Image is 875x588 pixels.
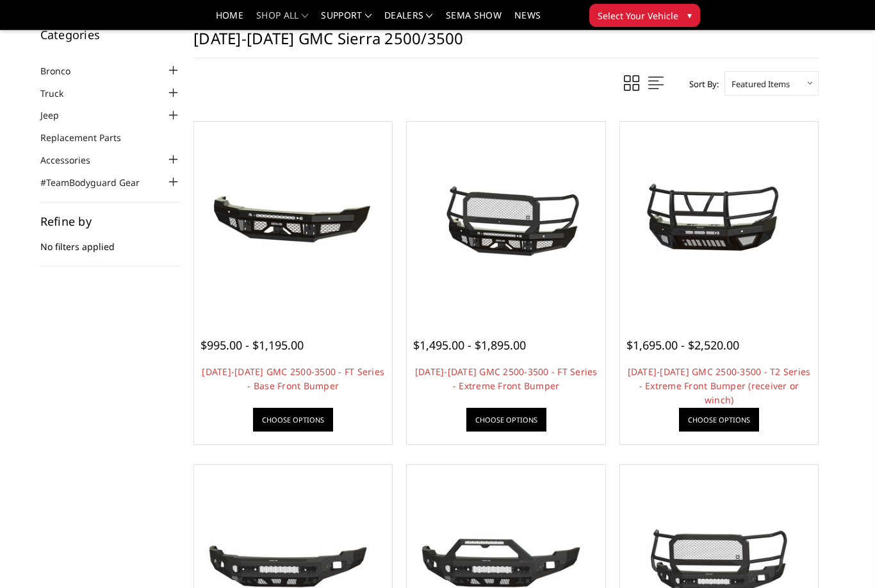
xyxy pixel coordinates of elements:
[40,29,181,40] h5: Categories
[40,153,106,167] a: Accessories
[40,131,137,144] a: Replacement Parts
[589,4,700,27] button: Select Your Vehicle
[40,108,75,122] a: Jeep
[384,11,433,29] a: Dealers
[216,11,243,29] a: Home
[256,11,308,29] a: shop all
[514,11,541,29] a: News
[193,29,819,58] h1: [DATE]-[DATE] GMC Sierra 2500/3500
[626,337,739,353] span: $1,695.00 - $2,520.00
[40,87,79,100] a: Truck
[40,176,156,189] a: #TeamBodyguard Gear
[415,365,598,392] a: [DATE]-[DATE] GMC 2500-3500 - FT Series - Extreme Front Bumper
[200,337,304,353] span: $995.00 - $1,195.00
[682,74,719,94] label: Sort By:
[628,365,811,406] a: [DATE]-[DATE] GMC 2500-3500 - T2 Series - Extreme Front Bumper (receiver or winch)
[410,125,601,317] a: 2024-2026 GMC 2500-3500 - FT Series - Extreme Front Bumper 2024-2026 GMC 2500-3500 - FT Series - ...
[202,365,384,392] a: [DATE]-[DATE] GMC 2500-3500 - FT Series - Base Front Bumper
[40,64,86,78] a: Bronco
[253,408,333,432] a: Choose Options
[197,125,389,317] a: 2024-2025 GMC 2500-3500 - FT Series - Base Front Bumper 2024-2025 GMC 2500-3500 - FT Series - Bas...
[40,215,181,267] div: No filters applied
[321,11,372,29] a: Support
[598,9,678,22] span: Select Your Vehicle
[623,125,815,317] a: 2024-2026 GMC 2500-3500 - T2 Series - Extreme Front Bumper (receiver or winch) 2024-2026 GMC 2500...
[413,337,526,353] span: $1,495.00 - $1,895.00
[40,215,181,227] h5: Refine by
[466,408,546,432] a: Choose Options
[687,8,692,22] span: ▾
[679,408,759,432] a: Choose Options
[446,11,502,29] a: SEMA Show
